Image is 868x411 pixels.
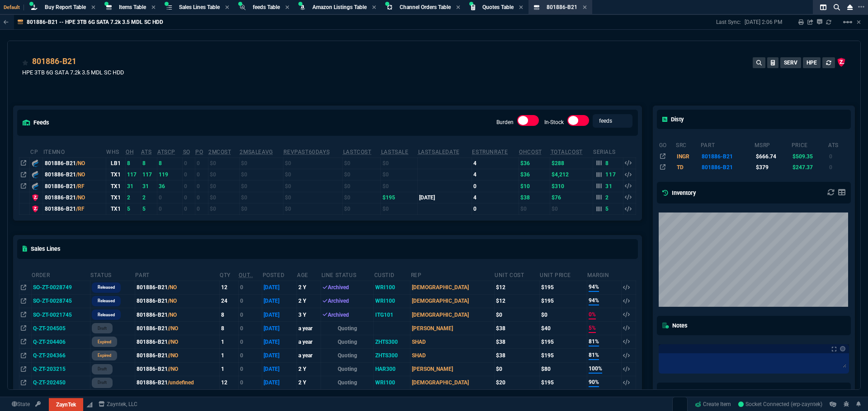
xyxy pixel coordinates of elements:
td: 4 [472,157,519,169]
td: $4,212 [550,169,593,180]
p: 801886-B21 -- HPE 3TB 6G SATA 7.2k 3.5 MDL SC HDD [27,18,163,26]
abbr: Total sales within a 30 day window based on last time there was inventory [472,149,508,155]
td: $195 [539,335,587,349]
td: 8 [219,322,238,335]
th: src [675,138,700,151]
td: $0 [381,203,418,215]
td: SO-ZT-0021745 [31,308,90,321]
td: $0 [283,169,342,180]
td: $0 [239,157,283,169]
td: [PERSON_NAME] [410,322,494,335]
td: $0 [381,169,418,180]
abbr: Total units in inventory => minus on SO => plus on PO [141,149,151,155]
td: $0 [519,203,550,215]
td: 801886-B21 [135,294,219,308]
td: $0 [343,157,381,169]
div: Archived [322,297,372,305]
td: $0 [283,203,342,215]
td: ITG101 [374,308,410,321]
span: 100% [589,365,602,374]
th: QTY [219,268,238,281]
a: Global State [9,400,33,408]
td: 1 [219,362,238,376]
td: [DATE] [262,376,297,389]
nx-icon: Open New Tab [858,3,864,11]
p: Last Sync: [716,18,745,26]
abbr: The last SO Inv price. No time limit. (ignore zeros) [381,149,409,155]
td: a year [297,322,321,335]
td: 0 [472,180,519,192]
td: $195 [539,349,587,362]
td: $666.74 [754,151,791,162]
nx-icon: Split Panels [816,2,830,13]
h5: Sales Lines [23,245,61,253]
td: WRI100 [374,294,410,308]
h5: feeds [23,118,49,127]
span: /NO [168,284,177,291]
td: 0 [183,192,195,203]
nx-icon: Open In Opposite Panel [21,312,26,318]
td: $0 [381,157,418,169]
td: 12 [219,281,238,294]
td: $40 [539,322,587,335]
td: SO-ZT-0028745 [31,294,90,308]
a: oxJIFBTIFh9jM8MmAAC- [738,400,822,408]
td: $36 [519,157,550,169]
span: 801886-B21 [547,4,577,10]
p: 8 [605,160,609,167]
span: Socket Connected (erp-zayntek) [738,401,822,407]
th: Part [135,268,219,281]
p: draft [98,325,107,332]
td: $10 [519,180,550,192]
div: $12 [496,297,538,305]
td: 0 [183,169,195,180]
span: 81% [589,351,599,360]
th: cp [30,145,43,158]
td: $509.35 [791,151,828,162]
span: Items Table [119,4,146,10]
div: 801886-B21 [45,159,104,167]
span: 0% [589,310,596,319]
span: //NO [168,366,178,372]
td: ZHTS300 [374,335,410,349]
th: Order [31,268,90,281]
td: TX1 [106,169,125,180]
td: HAR300 [374,362,410,376]
span: //NO [168,352,178,359]
span: /RF [76,206,85,212]
button: HPE [803,57,821,68]
td: $0 [239,169,283,180]
td: $36 [519,169,550,180]
td: 0 [195,192,208,203]
p: [DATE] 2:06 PM [745,18,782,26]
td: $0 [343,169,381,180]
abbr: The last purchase cost from PO Order [343,149,372,155]
a: 801886-B21 [32,55,76,67]
td: 31 [125,180,141,192]
nx-icon: Close Tab [151,4,156,11]
td: TD [675,162,700,173]
td: SO-ZT-0028749 [31,281,90,294]
nx-icon: Close Tab [225,4,229,11]
td: [PERSON_NAME] [410,362,494,376]
nx-icon: Close Tab [583,4,587,11]
td: Q-ZT-204406 [31,335,90,349]
td: 24 [219,294,238,308]
td: $0 [208,180,239,192]
td: SHAD [410,349,494,362]
td: Q-ZT-204505 [31,322,90,335]
div: $0 [496,365,538,373]
td: $310 [550,180,593,192]
td: 0 [238,294,262,308]
td: 2 [125,192,141,203]
td: Q-ZT-203215 [31,362,90,376]
td: [DEMOGRAPHIC_DATA] [410,281,494,294]
td: $0 [208,203,239,215]
p: 117 [605,171,616,178]
div: 801886-B21 [45,194,104,202]
td: 801886-B21 [135,362,219,376]
th: Status [90,268,135,281]
abbr: Total Cost of Units on Hand [551,149,583,155]
td: [DATE] [418,192,472,203]
span: /NO [168,298,177,304]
